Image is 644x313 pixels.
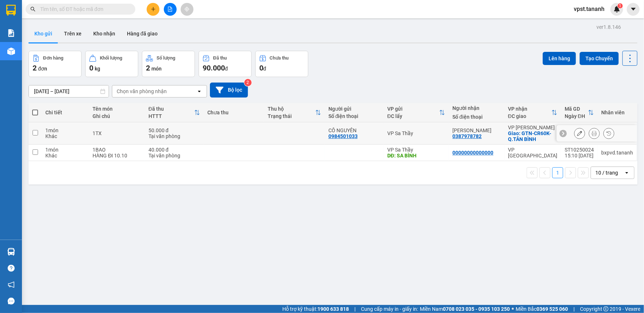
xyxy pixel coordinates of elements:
[614,6,620,12] img: icon-new-feature
[95,66,100,72] span: kg
[43,56,63,61] div: Đơn hàng
[89,64,93,72] span: 0
[328,133,358,139] div: 0984501033
[181,3,193,16] button: aim
[282,305,349,313] span: Hỗ trợ kỹ thuật:
[45,110,85,115] div: Chi tiết
[142,51,195,77] button: Số lượng2món
[270,56,289,61] div: Chưa thu
[561,103,598,122] th: Toggle SortBy
[264,103,324,122] th: Toggle SortBy
[93,130,141,136] div: 1TX
[452,127,501,133] div: C NGỌC
[210,83,248,98] button: Bộ lọc
[536,306,568,312] strong: 0369 525 060
[151,7,156,12] span: plus
[580,52,619,65] button: Tạo Chuyến
[259,64,263,72] span: 0
[508,125,557,130] div: VP [PERSON_NAME]
[268,113,315,119] div: Trạng thái
[100,56,122,61] div: Khối lượng
[516,305,568,313] span: Miền Bắc
[93,147,141,153] div: 1BAO
[452,150,493,156] div: 00000000000000
[117,88,167,95] div: Chọn văn phòng nhận
[568,4,610,14] span: vpst.tananh
[213,56,227,61] div: Đã thu
[148,133,200,139] div: Tại văn phòng
[618,3,623,8] sup: 1
[151,66,162,72] span: món
[7,47,15,55] img: warehouse-icon
[45,133,85,139] div: Khác
[627,3,640,16] button: caret-down
[443,306,510,312] strong: 0708 023 035 - 0935 103 250
[167,7,173,12] span: file-add
[148,106,194,112] div: Đã thu
[328,127,380,133] div: CÔ NGUYÊN
[85,51,138,77] button: Khối lượng0kg
[565,147,594,153] div: ST10250024
[30,7,35,12] span: search
[148,113,194,119] div: HTTT
[225,66,228,72] span: đ
[601,150,633,156] div: bxpvd.tananh
[40,5,127,13] input: Tìm tên, số ĐT hoặc mã đơn
[565,153,594,159] div: 15:10 [DATE]
[452,114,501,120] div: Số điện thoại
[148,153,200,159] div: Tại văn phòng
[452,133,482,139] div: 0387978782
[596,23,621,31] div: ver 1.8.146
[387,106,439,112] div: VP gửi
[387,153,445,159] div: DĐ: SA BÌNH
[601,110,633,115] div: Nhân viên
[93,153,141,159] div: HÀNG ĐI 10.10
[93,106,141,112] div: Tên món
[361,305,418,313] span: Cung cấp máy in - giấy in:
[328,106,380,112] div: Người gửi
[6,5,16,16] img: logo-vxr
[33,64,37,72] span: 2
[8,281,15,288] span: notification
[619,3,621,8] span: 1
[624,170,630,176] svg: open
[317,306,349,312] strong: 1900 633 818
[45,127,85,133] div: 1 món
[387,113,439,119] div: ĐC lấy
[7,29,15,37] img: solution-icon
[508,147,557,159] div: VP [GEOGRAPHIC_DATA]
[268,106,315,112] div: Thu hộ
[157,56,175,61] div: Số lượng
[58,25,87,42] button: Trên xe
[29,51,82,77] button: Đơn hàng2đơn
[164,3,177,16] button: file-add
[452,105,501,111] div: Người nhận
[603,306,609,312] span: copyright
[595,169,618,176] div: 10 / trang
[145,103,204,122] th: Toggle SortBy
[8,265,15,272] span: question-circle
[552,167,563,178] button: 1
[87,25,121,42] button: Kho nhận
[328,113,380,119] div: Số điện thoại
[45,147,85,153] div: 1 món
[29,25,58,42] button: Kho gửi
[121,25,163,42] button: Hàng đã giao
[93,113,141,119] div: Ghi chú
[29,85,109,97] input: Select a date range.
[504,103,561,122] th: Toggle SortBy
[148,147,200,153] div: 40.000 đ
[255,51,308,77] button: Chưa thu0đ
[508,130,557,142] div: Giao: GTN-CR60K-Q.TÂN BÌNH
[630,6,637,12] span: caret-down
[508,106,551,112] div: VP nhận
[263,66,266,72] span: đ
[387,147,445,153] div: VP Sa Thầy
[354,305,355,313] span: |
[148,127,200,133] div: 50.000 đ
[147,3,159,16] button: plus
[573,305,575,313] span: |
[508,113,551,119] div: ĐC giao
[203,64,225,72] span: 90.000
[565,106,588,112] div: Mã GD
